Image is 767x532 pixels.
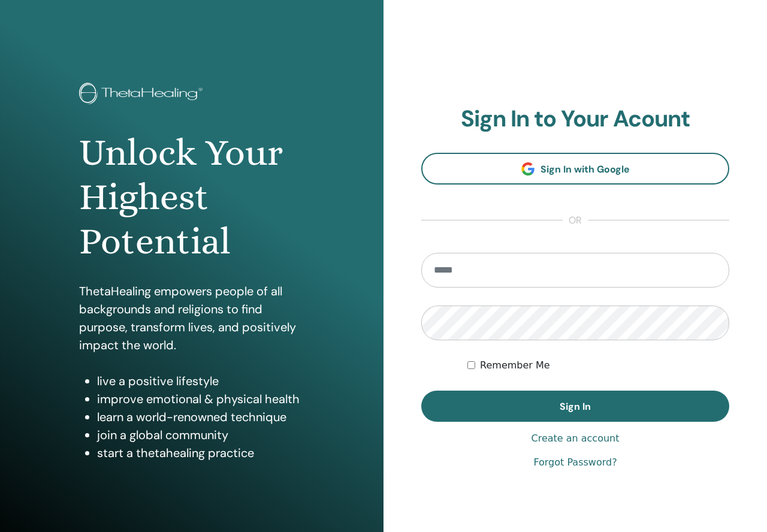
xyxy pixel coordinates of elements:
li: start a thetahealing practice [97,444,305,462]
li: live a positive lifestyle [97,372,305,390]
p: ThetaHealing empowers people of all backgrounds and religions to find purpose, transform lives, a... [79,282,305,354]
a: Create an account [531,431,619,446]
span: or [563,213,588,228]
a: Sign In with Google [421,153,729,185]
span: Sign In with Google [540,163,630,176]
span: Sign In [560,400,591,413]
button: Sign In [421,391,729,422]
li: join a global community [97,426,305,444]
li: learn a world-renowned technique [97,408,305,426]
label: Remember Me [480,358,550,373]
li: improve emotional & physical health [97,390,305,408]
h1: Unlock Your Highest Potential [79,131,305,264]
a: Forgot Password? [533,455,617,470]
div: Keep me authenticated indefinitely or until I manually logout [467,358,729,373]
h2: Sign In to Your Acount [421,105,729,133]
